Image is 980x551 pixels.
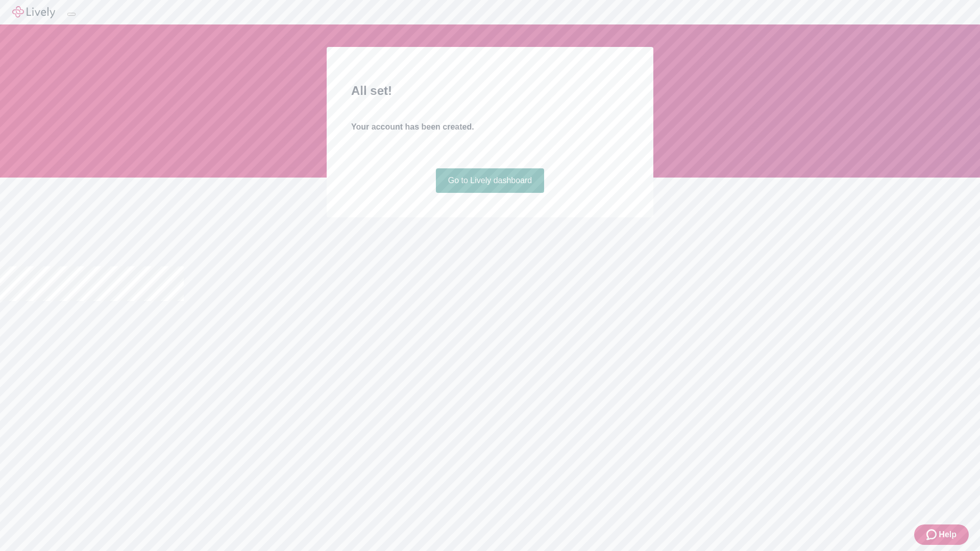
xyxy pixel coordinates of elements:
[351,82,629,100] h2: All set!
[914,524,969,545] button: Zendesk support iconHelp
[12,6,55,18] img: Lively
[436,168,545,193] a: Go to Lively dashboard
[939,529,957,541] span: Help
[67,13,76,16] button: Log out
[351,121,629,133] h4: Your account has been created.
[926,529,939,541] svg: Zendesk support icon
